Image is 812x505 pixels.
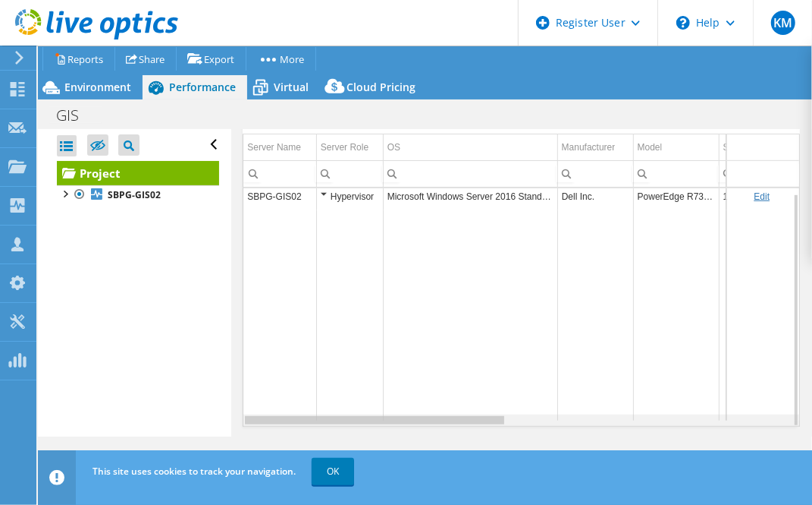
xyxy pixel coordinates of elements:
[557,134,633,161] td: Manufacturer Column
[383,160,557,187] td: Column OS, Filter cell
[383,134,557,161] td: OS Column
[108,188,161,201] b: SBPG-GIS02
[387,138,400,156] div: OS
[92,465,296,478] span: This site uses cookies to track your navigation.
[169,80,236,94] span: Performance
[57,161,219,185] a: Project
[243,160,316,187] td: Column Server Name, Filter cell
[633,160,719,187] td: Column Model, Filter cell
[243,134,316,161] td: Server Name Column
[771,11,795,35] span: KM
[243,183,316,210] td: Column Server Name, Value SBPG-GIS02
[633,183,719,210] td: Column Model, Value PowerEdge R730xd
[247,138,301,156] div: Server Name
[274,80,309,94] span: Virtual
[346,80,415,94] span: Cloud Pricing
[557,183,633,210] td: Column Manufacturer, Value Dell Inc.
[49,107,102,124] h1: GIS
[321,138,368,156] div: Server Role
[57,185,219,205] a: SBPG-GIS02
[316,160,383,187] td: Column Server Role, Filter cell
[754,191,770,202] a: Edit
[676,16,690,30] svg: \n
[562,138,616,156] div: Manufacturer
[114,47,177,71] a: Share
[176,47,246,71] a: Export
[638,138,663,156] div: Model
[64,80,131,94] span: Environment
[557,160,633,187] td: Column Manufacturer, Filter cell
[246,47,316,71] a: More
[633,134,719,161] td: Model Column
[42,47,115,71] a: Reports
[312,458,354,485] a: OK
[316,134,383,161] td: Server Role Column
[321,188,379,206] div: Hypervisor
[316,183,383,210] td: Column Server Role, Value Hypervisor
[383,183,557,210] td: Column OS, Value Microsoft Windows Server 2016 Standard
[243,103,800,426] div: Data grid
